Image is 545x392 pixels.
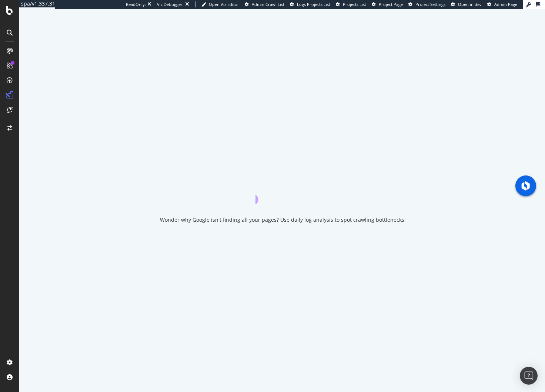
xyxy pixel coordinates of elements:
[336,1,366,7] a: Projects List
[255,178,309,204] div: animation
[372,1,403,7] a: Project Page
[487,1,517,7] a: Admin Page
[157,1,184,7] div: Viz Debugger:
[297,1,330,7] span: Logs Projects List
[520,367,538,385] div: Open Intercom Messenger
[451,1,482,7] a: Open in dev
[201,1,239,7] a: Open Viz Editor
[415,1,445,7] span: Project Settings
[252,1,284,7] span: Admin Crawl List
[408,1,445,7] a: Project Settings
[160,216,404,224] div: Wonder why Google isn't finding all your pages? Use daily log analysis to spot crawling bottlenecks
[458,1,482,7] span: Open in dev
[245,1,284,7] a: Admin Crawl List
[126,1,146,7] div: ReadOnly:
[343,1,366,7] span: Projects List
[494,1,517,7] span: Admin Page
[209,1,239,7] span: Open Viz Editor
[290,1,330,7] a: Logs Projects List
[379,1,403,7] span: Project Page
